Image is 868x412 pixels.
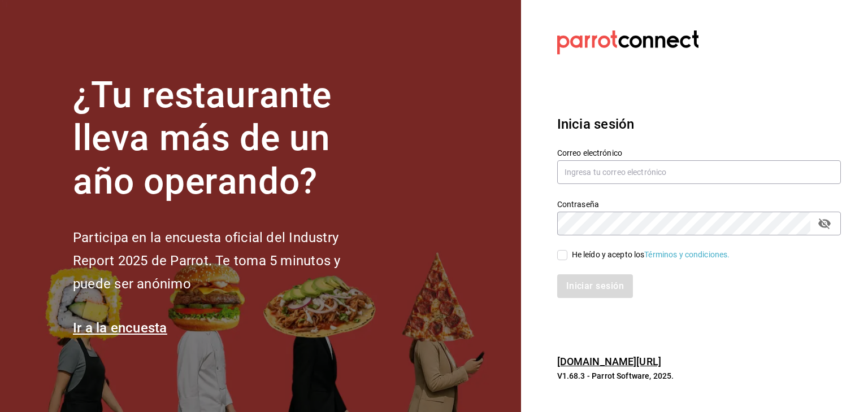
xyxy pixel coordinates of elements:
[557,160,841,184] input: Ingresa tu correo electrónico
[557,200,841,208] label: Contraseña
[557,356,661,367] a: [DOMAIN_NAME][URL]
[73,226,378,295] h2: Participa en la encuesta oficial del Industry Report 2025 de Parrot. Te toma 5 minutos y puede se...
[73,74,378,204] h1: ¿Tu restaurante lleva más de un año operando?
[644,250,730,259] a: Términos y condiciones.
[557,114,841,134] h3: Inicia sesión
[73,320,167,336] a: Ir a la encuesta
[815,214,834,233] button: passwordField
[557,148,841,156] label: Correo electrónico
[572,249,730,261] div: He leído y acepto los
[557,370,841,382] p: V1.68.3 - Parrot Software, 2025.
